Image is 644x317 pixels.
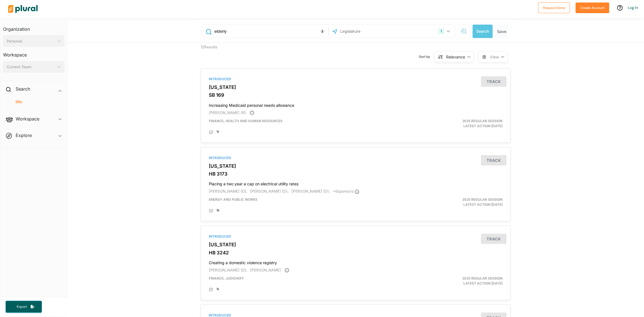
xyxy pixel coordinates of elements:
[481,234,507,244] button: Track
[576,4,609,10] a: Create Account
[3,21,64,33] h3: Organization
[209,171,502,177] h3: HB 3173
[462,276,502,280] span: 2025 Regular Session
[462,197,502,202] span: 2025 Regular Session
[473,25,493,38] button: Search
[438,28,444,34] div: 1
[209,268,247,272] span: [PERSON_NAME] (D),
[209,130,213,135] div: Add Position Statement
[436,26,454,37] button: 1
[6,301,42,313] button: Export
[419,54,435,59] span: Sort by
[9,99,62,105] a: Bills
[209,189,247,193] span: [PERSON_NAME] (D),
[209,100,502,108] h4: Increasing Medicaid personal needs allowance
[406,276,507,286] div: Latest Action: [DATE]
[495,25,509,38] button: Save
[250,268,281,272] span: [PERSON_NAME]
[406,197,507,207] div: Latest Action: [DATE]
[209,258,502,265] h4: Creating a domestic violence registry
[7,64,55,70] div: Current Team
[214,26,327,37] input: Enter keywords, bill # or legislator name
[16,86,30,92] h2: Search
[209,119,283,123] span: Finance, Health and Human Resources
[481,155,507,165] button: Track
[209,242,502,247] h3: [US_STATE]
[217,288,219,291] div: Add tags
[7,38,55,44] div: Personal
[209,163,502,169] h3: [US_STATE]
[333,189,359,193] span: + 6 sponsor s
[217,130,219,134] div: Add tags
[461,28,467,33] span: Search Filters
[209,197,257,202] span: Energy and Public Works
[209,250,502,256] h3: HB 3242
[217,209,219,212] div: Add tags
[320,29,325,34] div: Tooltip anchor
[209,276,244,280] span: Finance, Judiciary
[197,43,276,64] div: 12 Results
[209,155,502,160] div: Introduced
[490,54,499,60] span: View
[209,92,502,98] h3: SB 169
[406,119,507,129] div: Latest Action: [DATE]
[481,76,507,87] button: Track
[209,84,502,90] h3: [US_STATE]
[340,26,399,37] input: Legislature
[291,189,330,193] span: [PERSON_NAME] (D),
[538,4,570,10] a: Request Demo
[538,3,570,13] button: Request Demo
[209,110,246,115] span: [PERSON_NAME] (R)
[209,77,502,82] div: Introduced
[3,47,64,59] h3: Workspace
[209,179,502,186] h4: Placing a two year a cap on electrical utility rates
[209,234,502,239] div: Introduced
[446,54,465,60] div: Relevance
[250,189,289,193] span: [PERSON_NAME] (D),
[209,209,213,213] div: Add Position Statement
[209,288,213,292] div: Add Position Statement
[628,5,638,10] a: Log In
[13,304,31,309] span: Export
[462,119,502,123] span: 2025 Regular Session
[576,3,609,13] button: Create Account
